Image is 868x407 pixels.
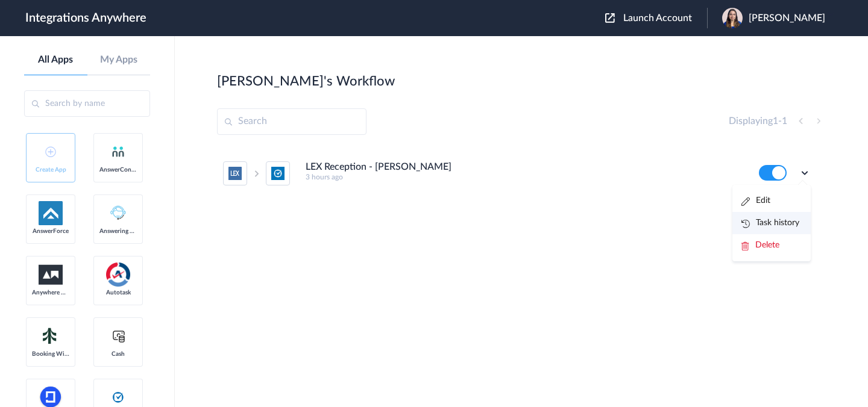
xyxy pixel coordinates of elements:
[32,350,69,358] span: Booking Widget
[217,108,366,135] input: Search
[729,116,787,127] h4: Displaying -
[99,350,137,358] span: Cash
[99,228,137,235] span: Answering Service
[25,11,146,25] h1: Integrations Anywhere
[741,219,799,227] a: Task history
[39,265,63,285] img: aww.png
[623,13,692,23] span: Launch Account
[106,263,130,287] img: autotask.png
[773,116,778,126] span: 1
[99,166,137,173] span: AnswerConnect
[605,13,707,24] button: Launch Account
[217,73,395,89] h2: [PERSON_NAME]'s Workflow
[111,329,126,343] img: cash-logo.svg
[755,241,779,249] span: Delete
[45,146,56,157] img: add-icon.svg
[24,90,150,117] input: Search by name
[39,201,63,225] img: af-app-logo.svg
[722,8,743,28] img: 2af217df-18b2-4e4c-9b32-498ee3b53f90.jpeg
[741,196,770,205] a: Edit
[32,228,69,235] span: AnswerForce
[306,173,743,181] h5: 3 hours ago
[87,54,151,66] a: My Apps
[749,13,825,24] span: [PERSON_NAME]
[605,13,615,23] img: launch-acct-icon.svg
[106,201,130,225] img: Answering_service.png
[782,116,787,126] span: 1
[32,289,69,296] span: Anywhere Works
[32,166,69,173] span: Create App
[39,325,63,347] img: Setmore_Logo.svg
[111,144,125,159] img: answerconnect-logo.svg
[306,161,451,173] h4: LEX Reception - [PERSON_NAME]
[24,54,87,66] a: All Apps
[111,390,125,405] img: clio-logo.svg
[99,289,137,296] span: Autotask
